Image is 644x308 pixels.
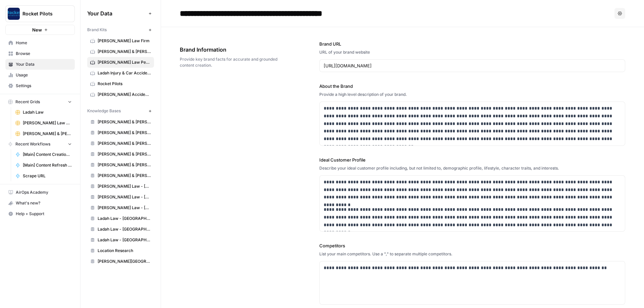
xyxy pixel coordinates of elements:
[98,70,151,76] span: Ladah Injury & Car Accident Lawyers [GEOGRAPHIC_DATA]
[16,72,72,78] span: Usage
[98,81,151,87] span: Rocket Pilots
[23,131,72,137] span: [PERSON_NAME] & [PERSON_NAME] [US_STATE] Car Accident Lawyers
[12,149,75,160] a: [Main] Content Creation Article
[87,170,154,181] a: [PERSON_NAME] & [PERSON_NAME] - [GEOGRAPHIC_DATA][PERSON_NAME]
[5,48,75,59] a: Browse
[87,245,154,256] a: Location Research
[12,171,75,181] a: Scrape URL
[5,80,75,91] a: Settings
[87,256,154,267] a: [PERSON_NAME][GEOGRAPHIC_DATA]
[16,83,72,89] span: Settings
[319,242,625,249] label: Competitors
[98,237,151,243] span: Ladah Law - [GEOGRAPHIC_DATA]
[98,38,151,44] span: [PERSON_NAME] Law Firm
[98,91,151,98] span: [PERSON_NAME] Accident Attorneys
[87,192,154,202] a: [PERSON_NAME] Law - [GEOGRAPHIC_DATA]
[15,141,50,147] span: Recent Workflows
[98,119,151,125] span: [PERSON_NAME] & [PERSON_NAME] - Florissant
[319,41,625,47] label: Brand URL
[98,151,151,157] span: [PERSON_NAME] & [PERSON_NAME] - [US_STATE]
[324,62,621,69] input: www.sundaysoccer.com
[5,70,75,80] a: Usage
[87,160,154,170] a: [PERSON_NAME] & [PERSON_NAME]
[23,151,72,158] span: [Main] Content Creation Article
[5,5,75,22] button: Workspace: Rocket Pilots
[87,36,154,46] a: [PERSON_NAME] Law Firm
[16,51,72,57] span: Browse
[98,59,151,65] span: [PERSON_NAME] Law Personal Injury & Car Accident Lawyer
[87,27,107,33] span: Brand Kits
[12,128,75,139] a: [PERSON_NAME] & [PERSON_NAME] [US_STATE] Car Accident Lawyers
[5,38,75,48] a: Home
[15,99,40,105] span: Recent Grids
[87,68,154,78] a: Ladah Injury & Car Accident Lawyers [GEOGRAPHIC_DATA]
[87,108,121,114] span: Knowledge Bases
[319,91,625,98] div: Provide a high level description of your brand.
[98,194,151,200] span: [PERSON_NAME] Law - [GEOGRAPHIC_DATA]
[87,127,154,138] a: [PERSON_NAME] & [PERSON_NAME] - Independence
[5,198,75,208] button: What's new?
[16,61,72,67] span: Your Data
[98,248,151,254] span: Location Research
[87,117,154,127] a: [PERSON_NAME] & [PERSON_NAME] - Florissant
[319,157,625,163] label: Ideal Customer Profile
[98,162,151,168] span: [PERSON_NAME] & [PERSON_NAME]
[98,226,151,232] span: Ladah Law - [GEOGRAPHIC_DATA]
[319,165,625,171] div: Describe your ideal customer profile including, but not limited to, demographic profile, lifestyl...
[12,107,75,118] a: Ladah Law
[319,83,625,89] label: About the Brand
[22,10,63,17] span: Rocket Pilots
[319,251,625,257] div: List your main competitors. Use a "," to separate multiple competitors.
[98,130,151,136] span: [PERSON_NAME] & [PERSON_NAME] - Independence
[180,46,282,54] span: Brand Information
[98,183,151,189] span: [PERSON_NAME] Law - [GEOGRAPHIC_DATA]
[87,224,154,235] a: Ladah Law - [GEOGRAPHIC_DATA]
[87,235,154,245] a: Ladah Law - [GEOGRAPHIC_DATA]
[87,89,154,100] a: [PERSON_NAME] Accident Attorneys
[319,49,625,55] div: URL of your brand website
[87,149,154,160] a: [PERSON_NAME] & [PERSON_NAME] - [US_STATE]
[98,140,151,146] span: [PERSON_NAME] & [PERSON_NAME] - JC
[87,57,154,68] a: [PERSON_NAME] Law Personal Injury & Car Accident Lawyer
[98,258,151,264] span: [PERSON_NAME][GEOGRAPHIC_DATA]
[98,215,151,222] span: Ladah Law - [GEOGRAPHIC_DATA]
[87,78,154,89] a: Rocket Pilots
[5,139,75,149] button: Recent Workflows
[16,40,72,46] span: Home
[5,208,75,219] button: Help + Support
[23,120,72,126] span: [PERSON_NAME] Law Personal Injury & Car Accident Lawyers
[87,202,154,213] a: [PERSON_NAME] Law - [GEOGRAPHIC_DATA]
[23,109,72,115] span: Ladah Law
[98,205,151,211] span: [PERSON_NAME] Law - [GEOGRAPHIC_DATA]
[6,198,74,208] div: What's new?
[5,97,75,107] button: Recent Grids
[87,181,154,192] a: [PERSON_NAME] Law - [GEOGRAPHIC_DATA]
[16,189,72,195] span: AirOps Academy
[87,46,154,57] a: [PERSON_NAME] & [PERSON_NAME] [US_STATE] Car Accident Lawyers
[98,49,151,55] span: [PERSON_NAME] & [PERSON_NAME] [US_STATE] Car Accident Lawyers
[98,173,151,179] span: [PERSON_NAME] & [PERSON_NAME] - [GEOGRAPHIC_DATA][PERSON_NAME]
[23,173,72,179] span: Scrape URL
[12,118,75,128] a: [PERSON_NAME] Law Personal Injury & Car Accident Lawyers
[16,211,72,217] span: Help + Support
[5,187,75,198] a: AirOps Academy
[5,59,75,70] a: Your Data
[87,213,154,224] a: Ladah Law - [GEOGRAPHIC_DATA]
[180,56,282,68] span: Provide key brand facts for accurate and grounded content creation.
[23,162,72,168] span: [Main] Content Refresh Article
[87,138,154,149] a: [PERSON_NAME] & [PERSON_NAME] - JC
[87,9,146,17] span: Your Data
[12,160,75,171] a: [Main] Content Refresh Article
[32,26,42,33] span: New
[5,25,75,35] button: New
[8,8,20,20] img: Rocket Pilots Logo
